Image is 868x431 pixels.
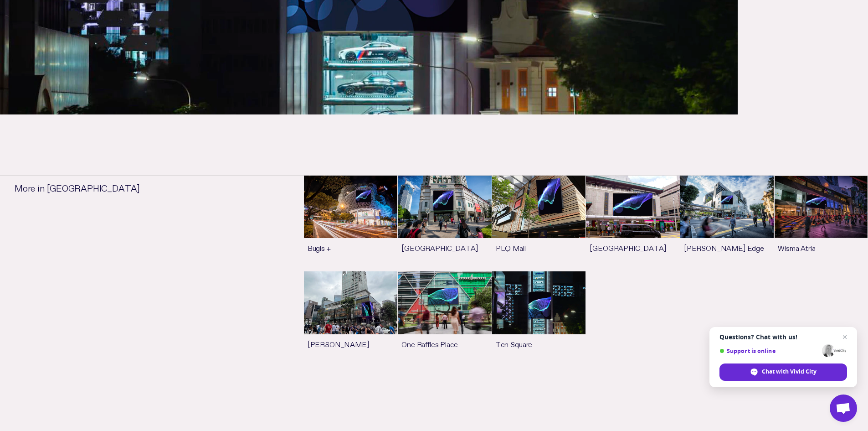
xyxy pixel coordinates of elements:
div: Chat with Vivid City [719,363,847,381]
span: Questions? Chat with us! [719,333,847,341]
span: Support is online [719,348,819,354]
span: Close chat [839,332,850,343]
span: Chat with Vivid City [762,368,817,376]
div: Open chat [830,395,857,422]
